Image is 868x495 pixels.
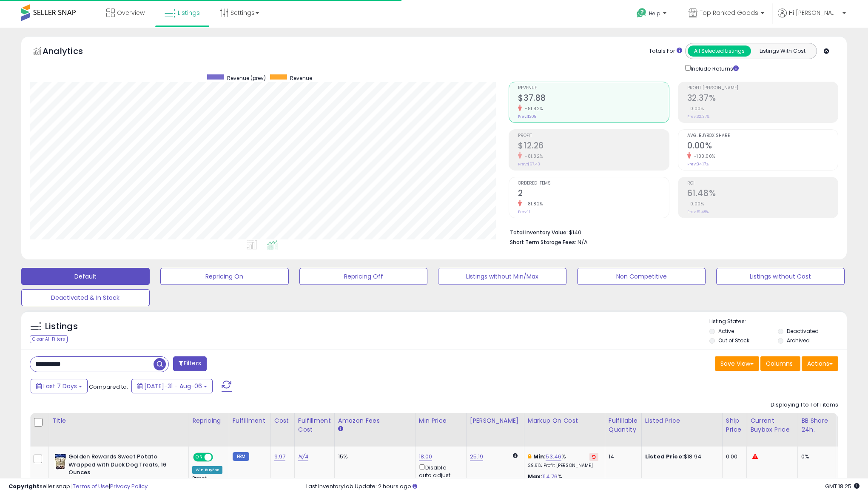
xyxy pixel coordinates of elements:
a: 114.76 [542,472,558,481]
th: The percentage added to the cost of goods (COGS) that forms the calculator for Min & Max prices. [524,413,605,447]
span: Revenue (prev) [227,74,266,82]
span: Overview [117,9,145,17]
div: Last InventoryLab Update: 2 hours ago. [306,483,859,491]
div: Preset: [192,475,222,495]
button: Save View [715,356,759,371]
p: Listing States: [709,318,847,326]
div: 0% [801,453,829,461]
span: Compared to: [89,383,128,391]
h5: Listings [45,321,78,333]
div: Repricing [192,416,225,425]
button: Columns [760,356,800,371]
h2: 32.37% [687,93,838,105]
div: Include Returns [679,63,749,73]
div: Displaying 1 to 1 of 1 items [771,401,838,409]
div: 0.00 [726,453,740,461]
a: 25.19 [470,452,484,461]
span: N/A [578,238,588,246]
h2: 2 [518,188,669,200]
div: Current Buybox Price [750,416,794,434]
small: Prev: $67.43 [518,162,540,167]
small: -81.82% [522,105,543,112]
small: FBM [233,452,249,461]
a: N/A [298,452,308,461]
span: Avg. Buybox Share [687,134,838,138]
div: $18.94 [645,453,716,461]
span: Listings [178,9,200,17]
small: Prev: 11 [518,209,530,214]
span: Revenue [290,74,312,82]
label: Archived [787,337,810,344]
div: Min Price [419,416,463,425]
button: Actions [802,356,838,371]
small: Prev: $208 [518,114,536,119]
label: Deactivated [787,327,819,335]
span: [DATE]-31 - Aug-06 [144,382,202,390]
div: Listed Price [645,416,719,425]
div: seller snap | | [9,483,148,491]
small: Amazon Fees. [338,425,343,433]
div: Amazon Fees [338,416,412,425]
small: Prev: 32.37% [687,114,709,119]
button: Repricing Off [299,268,428,285]
li: $140 [510,227,832,237]
b: Golden Rewards Sweet Potato Wrapped with Duck Dog Treats, 16 Ounces [68,453,172,479]
small: Prev: 34.17% [687,162,709,167]
h2: 61.48% [687,188,838,200]
div: [PERSON_NAME] [470,416,521,425]
p: 29.61% Profit [PERSON_NAME] [528,463,598,469]
a: 18.00 [419,452,433,461]
small: 0.00% [687,105,704,112]
a: Terms of Use [73,482,109,490]
span: Profit [518,134,669,138]
div: Cost [274,416,291,425]
a: Help [630,1,675,28]
a: 53.46 [546,452,561,461]
div: BB Share 24h. [801,416,832,434]
small: 0.00% [687,201,704,207]
a: 9.97 [274,452,286,461]
div: % [528,453,598,469]
span: OFF [212,454,225,461]
button: Default [21,268,150,285]
span: 2025-08-14 18:25 GMT [825,482,859,490]
button: Listings without Min/Max [438,268,566,285]
div: Fulfillment Cost [298,416,331,434]
button: All Selected Listings [688,46,751,57]
b: Total Inventory Value: [510,229,568,236]
button: [DATE]-31 - Aug-06 [131,379,213,393]
button: Listings without Cost [716,268,845,285]
span: Ordered Items [518,181,669,186]
div: 15% [338,453,409,461]
button: Listings With Cost [751,46,814,57]
button: Non Competitive [577,268,706,285]
button: Filters [173,356,206,371]
span: Help [649,10,660,17]
i: Get Help [636,8,647,18]
span: Revenue [518,86,669,91]
a: Hi [PERSON_NAME] [778,9,846,28]
span: ON [194,454,205,461]
b: Min: [533,452,546,461]
div: Totals For [649,47,682,55]
i: This overrides the store level min markup for this listing [528,454,531,459]
a: Privacy Policy [110,482,148,490]
small: Prev: 61.48% [687,209,709,214]
div: 14 [609,453,635,461]
div: Markup on Cost [528,416,601,425]
b: Listed Price: [645,452,684,461]
b: Max: [528,472,543,481]
small: -81.82% [522,153,543,159]
div: Title [52,416,185,425]
button: Last 7 Days [31,379,88,393]
span: Top Ranked Goods [700,9,758,17]
div: Win BuyBox [192,466,222,474]
div: Fulfillment [233,416,267,425]
button: Repricing On [160,268,289,285]
div: % [528,473,598,489]
strong: Copyright [9,482,40,490]
h2: $12.26 [518,141,669,152]
label: Active [718,327,734,335]
i: Revert to store-level Min Markup [592,455,596,459]
img: 41UaaETkZFL._SL40_.jpg [54,453,66,470]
